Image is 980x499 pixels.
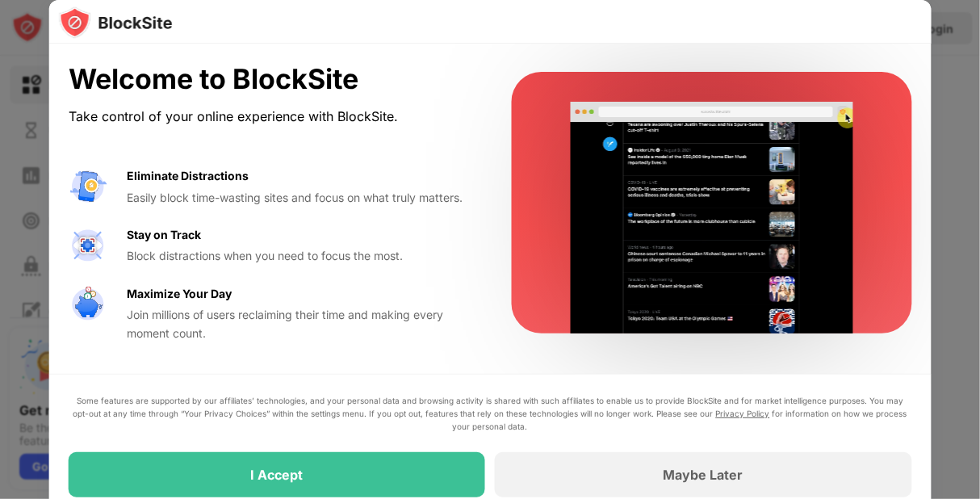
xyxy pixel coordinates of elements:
div: Maximize Your Day [127,285,232,303]
div: Welcome to BlockSite [69,63,473,96]
div: Maybe Later [664,467,743,483]
div: Easily block time-wasting sites and focus on what truly matters. [127,189,473,207]
div: Block distractions when you need to focus the most. [127,247,473,265]
div: Some features are supported by our affiliates’ technologies, and your personal data and browsing ... [69,394,912,433]
img: value-avoid-distractions.svg [69,167,107,206]
div: Eliminate Distractions [127,167,249,185]
div: I Accept [250,467,303,483]
img: logo-blocksite.svg [59,6,173,39]
img: value-safe-time.svg [69,285,107,324]
a: Privacy Policy [716,409,770,418]
img: value-focus.svg [69,226,107,265]
div: Stay on Track [127,226,201,244]
div: Take control of your online experience with BlockSite. [69,105,473,128]
div: Join millions of users reclaiming their time and making every moment count. [127,306,473,342]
